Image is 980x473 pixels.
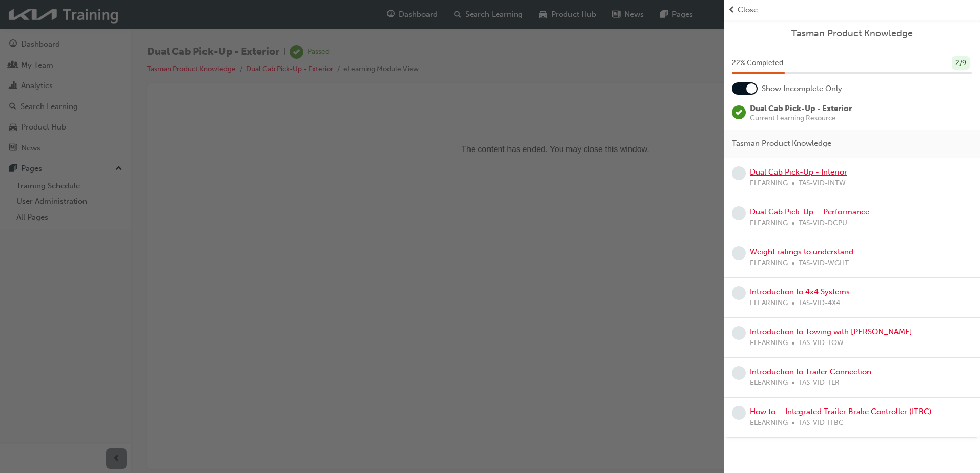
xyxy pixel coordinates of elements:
[799,417,844,429] span: TAS-VID-ITBC
[750,377,788,389] span: ELEARNING
[732,57,783,69] span: 22 % Completed
[750,257,788,269] span: ELEARNING
[799,377,840,389] span: TAS-VID-TLR
[4,8,796,54] p: The content has ended. You may close this window.
[750,287,850,296] a: Introduction to 4x4 Systems
[732,28,972,39] a: Tasman Product Knowledge
[750,115,852,122] span: Current Learning Resource
[750,337,788,349] span: ELEARNING
[799,218,847,229] span: TAS-VID-DCPU
[750,218,788,229] span: ELEARNING
[732,138,831,149] span: Tasman Product Knowledge
[732,105,746,119] span: learningRecordVerb_PASS-icon
[799,178,846,189] span: TAS-VID-INTW
[728,4,976,16] button: prev-iconClose
[952,56,970,70] div: 2 / 9
[750,407,932,416] a: How to – Integrated Trailer Brake Controller (ITBC)
[732,406,746,420] span: learningRecordVerb_NONE-icon
[732,366,746,380] span: learningRecordVerb_NONE-icon
[750,104,852,113] span: Dual Cab Pick-Up - Exterior
[738,4,758,16] span: Close
[750,367,871,376] a: Introduction to Trailer Connection
[750,167,847,177] a: Dual Cab Pick-Up - Interior
[750,247,853,256] a: Weight ratings to understand
[762,83,842,95] span: Show Incomplete Only
[750,417,788,429] span: ELEARNING
[732,166,746,180] span: learningRecordVerb_NONE-icon
[750,327,912,336] a: Introduction to Towing with [PERSON_NAME]
[750,178,788,189] span: ELEARNING
[728,4,736,16] span: prev-icon
[732,326,746,340] span: learningRecordVerb_NONE-icon
[799,257,849,269] span: TAS-VID-WGHT
[750,207,869,217] a: Dual Cab Pick-Up – Performance
[799,337,844,349] span: TAS-VID-TOW
[799,297,840,309] span: TAS-VID-4X4
[732,286,746,300] span: learningRecordVerb_NONE-icon
[732,246,746,260] span: learningRecordVerb_NONE-icon
[750,297,788,309] span: ELEARNING
[732,206,746,220] span: learningRecordVerb_NONE-icon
